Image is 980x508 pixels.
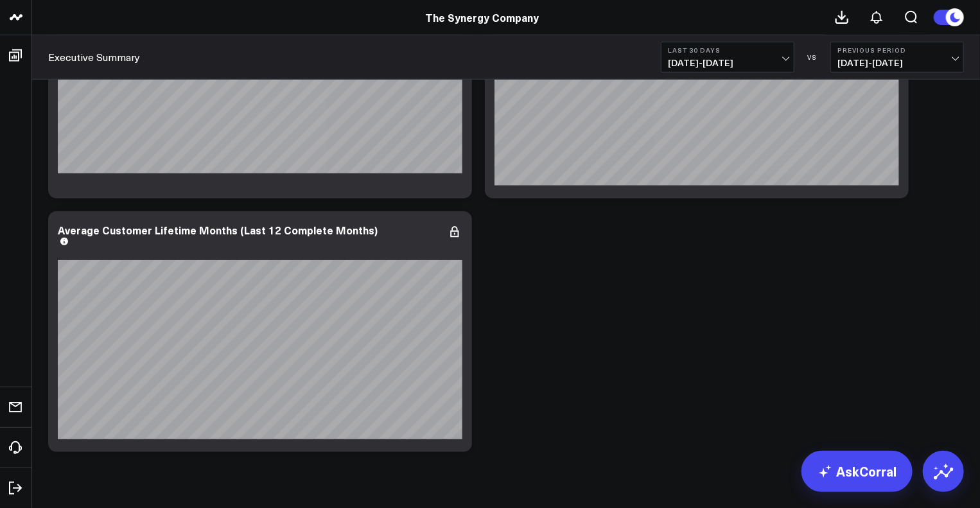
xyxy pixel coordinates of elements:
[837,46,957,54] b: Previous Period
[837,58,957,68] span: [DATE] - [DATE]
[48,50,140,64] a: Executive Summary
[668,58,787,68] span: [DATE] - [DATE]
[830,42,964,73] button: Previous Period[DATE]-[DATE]
[668,46,787,54] b: Last 30 Days
[425,10,539,24] a: The Synergy Company
[801,451,913,492] a: AskCorral
[801,53,824,61] div: VS
[58,223,378,237] div: Average Customer Lifetime Months (Last 12 Complete Months)
[661,42,794,73] button: Last 30 Days[DATE]-[DATE]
